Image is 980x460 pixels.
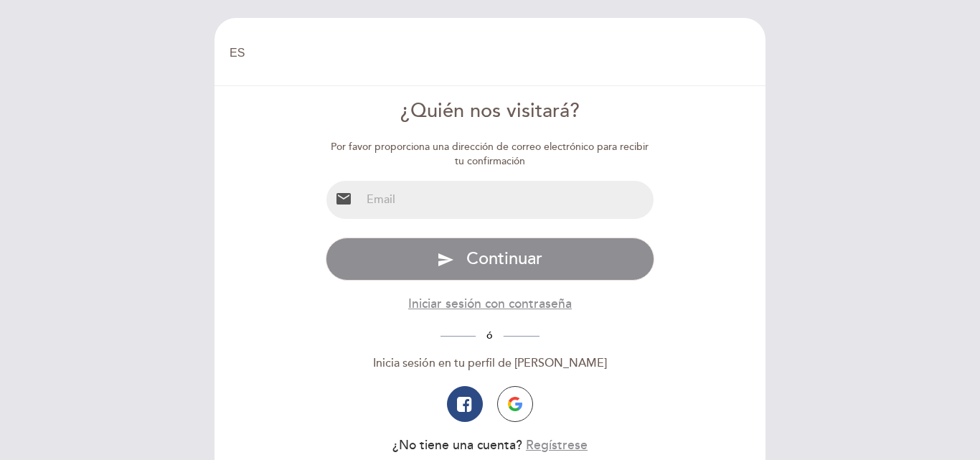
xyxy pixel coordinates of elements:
[335,190,352,207] i: email
[437,251,454,268] i: send
[526,436,588,454] button: Regístrese
[326,355,655,372] div: Inicia sesión en tu perfil de [PERSON_NAME]
[476,329,504,342] span: ó
[392,438,522,453] span: ¿No tiene una cuenta?
[361,181,654,219] input: Email
[326,238,655,281] button: send Continuar
[408,295,572,313] button: Iniciar sesión con contraseña
[508,397,522,411] img: icon-google.png
[326,140,655,169] div: Por favor proporciona una dirección de correo electrónico para recibir tu confirmación
[466,248,542,269] span: Continuar
[326,98,655,126] div: ¿Quién nos visitará?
